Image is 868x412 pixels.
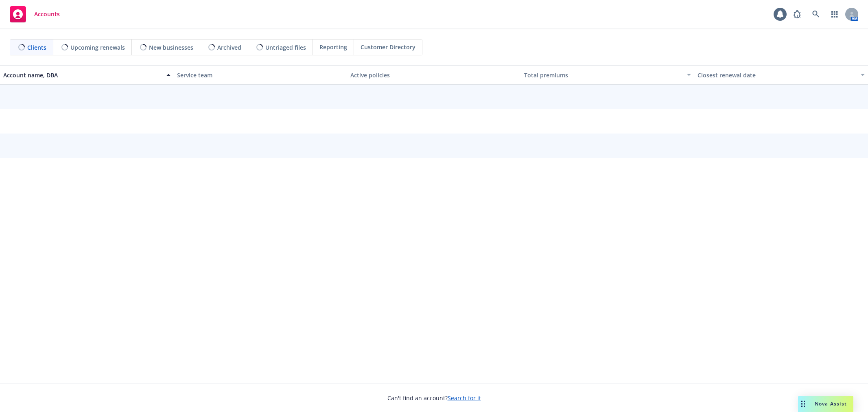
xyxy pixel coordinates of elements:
span: Can't find an account? [387,394,481,402]
span: Nova Assist [815,400,847,407]
div: Service team [177,71,344,79]
div: Account name, DBA [3,71,162,79]
a: Accounts [7,3,63,26]
span: Reporting [319,43,347,51]
span: Accounts [34,11,60,18]
button: Active policies [347,65,521,85]
span: Archived [217,43,241,52]
span: Untriaged files [265,43,306,52]
div: Total premiums [524,71,682,79]
span: Customer Directory [361,43,415,51]
span: New businesses [149,43,193,52]
span: Clients [27,43,46,52]
button: Nova Assist [798,396,853,412]
button: Service team [174,65,348,85]
button: Total premiums [521,65,695,85]
div: Drag to move [798,396,808,412]
a: Switch app [826,6,843,22]
a: Search [808,6,824,22]
span: Upcoming renewals [70,43,125,52]
div: Active policies [350,71,518,79]
button: Closest renewal date [694,65,868,85]
div: Closest renewal date [697,71,856,79]
a: Search for it [448,394,481,402]
a: Report a Bug [789,6,805,22]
